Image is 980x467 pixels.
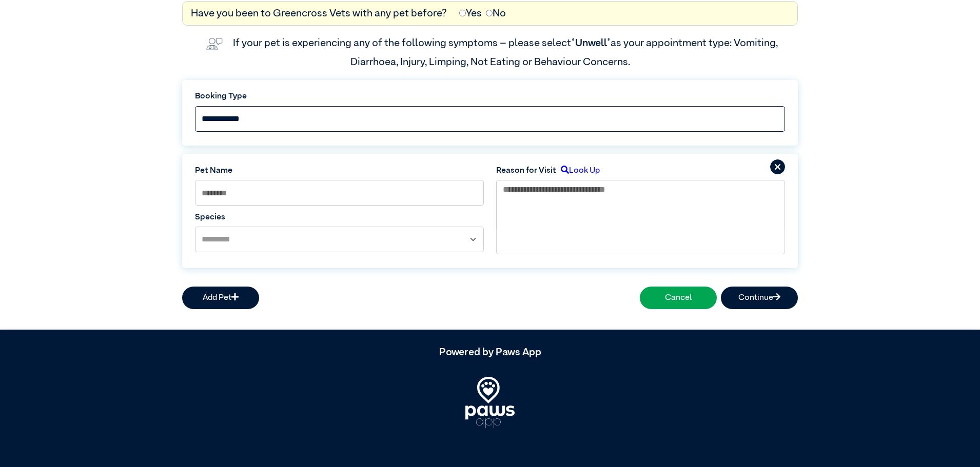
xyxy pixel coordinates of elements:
button: Add Pet [182,287,259,309]
button: Continue [721,287,798,309]
img: vet [202,34,227,54]
label: Have you been to Greencross Vets with any pet before? [191,6,447,21]
label: Yes [459,6,482,21]
input: Yes [459,10,466,16]
label: Reason for Visit [496,165,556,177]
img: PawsApp [465,377,515,428]
label: Pet Name [195,165,484,177]
label: If your pet is experiencing any of the following symptoms – please select as your appointment typ... [233,38,780,67]
input: No [486,10,493,16]
span: “Unwell” [571,38,611,48]
label: Booking Type [195,90,785,103]
label: Look Up [556,165,600,177]
label: No [486,6,506,21]
label: Species [195,211,484,224]
button: Cancel [640,287,717,309]
h5: Powered by Paws App [182,346,798,358]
